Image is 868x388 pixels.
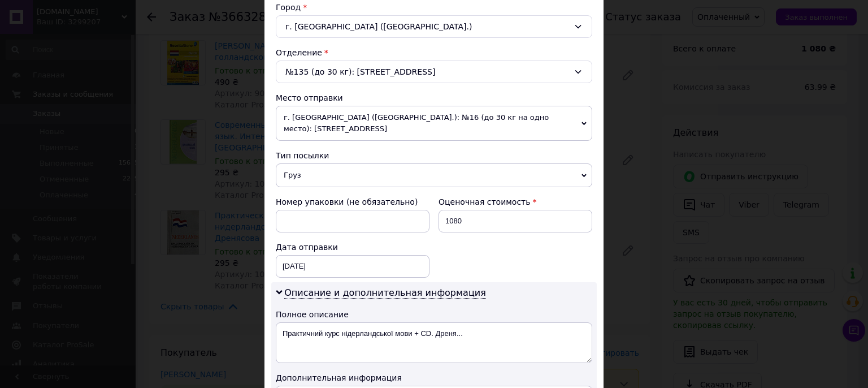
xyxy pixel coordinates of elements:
div: Номер упаковки (не обязательно) [276,196,429,208]
span: Тип посылки [276,151,329,160]
div: Оценочная стоимость [439,196,592,208]
textarea: Практичний курс нідерландської мови + CD. Дреня... [276,322,592,363]
div: Отделение [276,47,592,58]
div: №135 (до 30 кг): [STREET_ADDRESS] [276,61,592,83]
div: Полное описание [276,309,592,320]
span: Описание и дополнительная информация [284,287,486,299]
div: Дата отправки [276,242,429,253]
span: Место отправки [276,93,343,102]
div: г. [GEOGRAPHIC_DATA] ([GEOGRAPHIC_DATA].) [276,15,592,38]
div: Город [276,2,592,13]
div: Дополнительная информация [276,372,592,383]
span: г. [GEOGRAPHIC_DATA] ([GEOGRAPHIC_DATA].): №16 (до 30 кг на одно место): [STREET_ADDRESS] [276,106,592,141]
span: Груз [276,163,592,187]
